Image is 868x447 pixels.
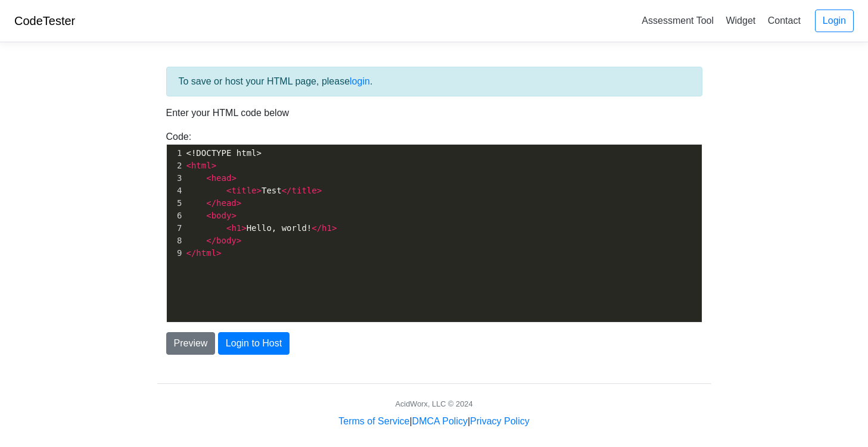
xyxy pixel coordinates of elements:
[167,160,184,172] div: 2
[186,223,337,233] span: Hello, world!
[216,236,237,245] span: body
[226,223,231,233] span: <
[167,147,184,160] div: 1
[312,223,322,233] span: </
[237,236,241,245] span: >
[231,173,236,183] span: >
[412,416,468,426] a: DMCA Policy
[292,186,317,195] span: title
[206,211,211,220] span: <
[186,161,191,170] span: <
[226,186,231,195] span: <
[257,186,262,195] span: >
[211,211,232,220] span: body
[166,67,702,96] div: To save or host your HTML page, please .
[206,236,216,245] span: </
[470,416,530,426] a: Privacy Policy
[338,416,409,426] a: Terms of Service
[167,210,184,222] div: 6
[231,211,236,220] span: >
[231,186,256,195] span: title
[721,11,760,30] a: Widget
[216,248,221,258] span: >
[191,161,211,170] span: html
[186,248,197,258] span: </
[237,198,241,208] span: >
[14,14,75,27] a: CodeTester
[211,161,216,170] span: >
[216,198,237,208] span: head
[166,106,702,120] p: Enter your HTML code below
[166,332,216,355] button: Preview
[231,223,241,233] span: h1
[637,11,718,30] a: Assessment Tool
[167,235,184,247] div: 8
[167,222,184,235] div: 7
[167,247,184,260] div: 9
[196,248,216,258] span: html
[815,10,854,32] a: Login
[167,197,184,210] div: 5
[763,11,805,30] a: Contact
[218,332,290,355] button: Login to Host
[282,186,292,195] span: </
[167,185,184,197] div: 4
[317,186,322,195] span: >
[186,148,262,158] span: <!DOCTYPE html>
[322,223,332,233] span: h1
[186,186,322,195] span: Test
[332,223,337,233] span: >
[211,173,232,183] span: head
[241,223,246,233] span: >
[206,198,216,208] span: </
[157,130,711,323] div: Code:
[395,398,472,410] div: AcidWorx, LLC © 2024
[350,76,370,86] a: login
[338,414,529,429] div: | |
[167,172,184,185] div: 3
[206,173,211,183] span: <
